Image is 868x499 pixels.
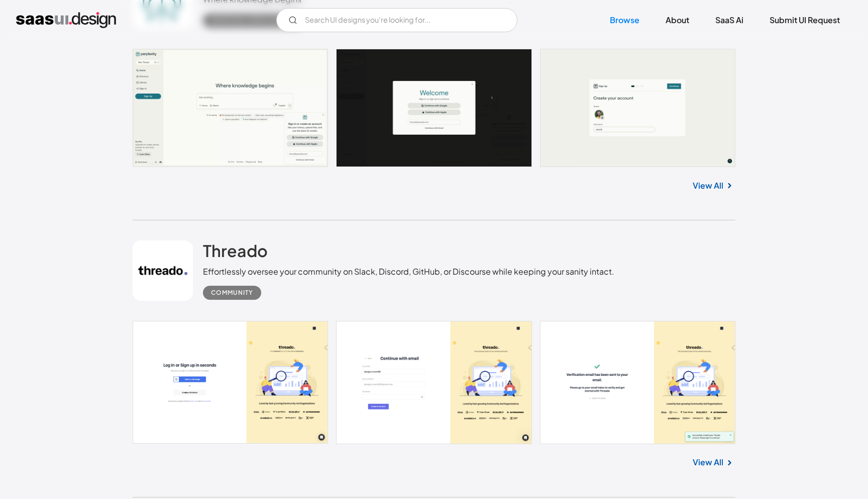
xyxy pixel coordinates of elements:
form: Email Form [276,8,517,32]
a: Threado [203,240,268,266]
a: View All [693,456,723,468]
a: About [654,9,701,31]
a: home [16,12,116,28]
a: Submit UI Request [757,9,852,31]
a: SaaS Ai [703,9,755,31]
div: Effortlessly oversee your community on Slack, Discord, GitHub, or Discourse while keeping your sa... [203,266,614,278]
div: Community [211,287,253,299]
a: Browse [598,9,652,31]
h2: Threado [203,240,268,261]
a: View All [693,180,723,192]
input: Search UI designs you're looking for... [276,8,517,32]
